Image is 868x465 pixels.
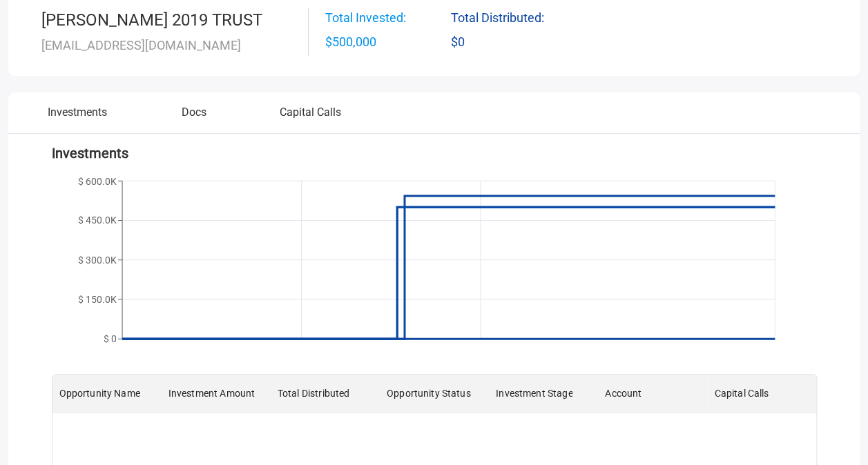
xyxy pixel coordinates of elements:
[59,374,140,413] div: Opportunity Name
[380,374,489,413] div: Opportunity Status
[78,176,117,187] tspan: $ 600.0K
[78,254,117,265] tspan: $ 300.0K
[104,333,117,344] tspan: $ 0
[605,374,642,413] div: Account
[489,374,598,413] div: Investment Stage
[387,374,471,413] div: Opportunity Status
[714,374,769,413] div: Capital Calls
[41,10,262,30] span: [PERSON_NAME] 2019 TRUST
[168,374,255,413] div: Investment Amount
[496,374,572,413] div: Investment Stage
[78,293,117,304] tspan: $ 150.0K
[451,32,577,55] span: $0
[78,215,117,226] tspan: $ 450.0K
[52,374,162,413] div: Opportunity Name
[19,103,136,132] button: Investments
[252,103,369,132] button: Capital Calls
[271,374,380,413] div: Total Distributed
[52,145,817,161] h5: Investments
[325,8,451,28] span: Total Invested:
[451,8,577,30] span: Total Distributed:
[707,374,816,413] div: Capital Calls
[136,103,253,132] button: Docs
[278,374,350,413] div: Total Distributed
[325,32,451,52] span: $500,000
[162,374,271,413] div: Investment Amount
[598,374,707,413] div: Account
[41,38,241,52] span: [EMAIL_ADDRESS][DOMAIN_NAME]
